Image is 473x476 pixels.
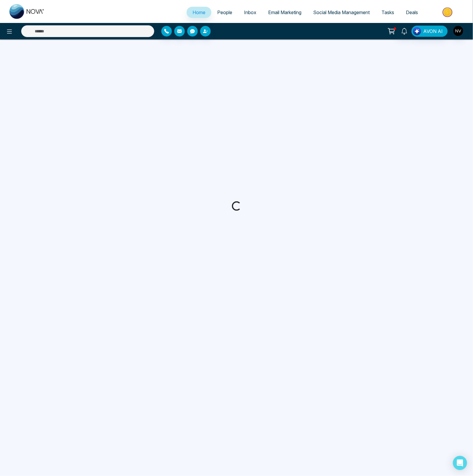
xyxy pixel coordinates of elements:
[411,26,448,37] button: AVON AI
[268,9,301,15] span: Email Marketing
[307,7,376,18] a: Social Media Management
[238,7,262,18] a: Inbox
[400,7,424,18] a: Deals
[211,7,238,18] a: People
[453,456,467,470] div: Open Intercom Messenger
[381,9,394,15] span: Tasks
[423,28,443,35] span: AVON AI
[187,7,211,18] a: Home
[413,27,421,35] img: Lead Flow
[217,9,232,15] span: People
[376,7,400,18] a: Tasks
[9,4,45,19] img: Nova CRM Logo
[192,9,205,15] span: Home
[244,9,256,15] span: Inbox
[427,6,469,19] img: Market-place.gif
[262,7,307,18] a: Email Marketing
[453,26,463,36] img: User Avatar
[313,9,370,15] span: Social Media Management
[406,9,418,15] span: Deals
